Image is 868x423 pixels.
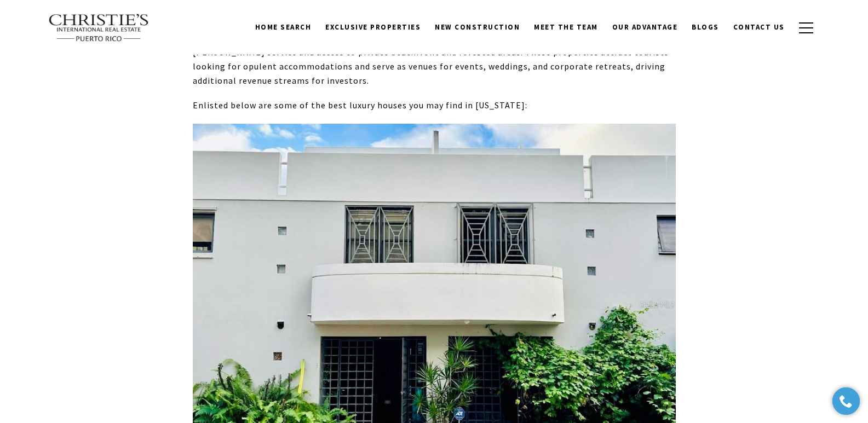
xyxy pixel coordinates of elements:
[435,22,520,32] span: New Construction
[733,22,785,32] span: Contact Us
[612,22,678,32] span: Our Advantage
[248,17,319,38] a: Home Search
[685,17,726,38] a: Blogs
[48,14,150,42] img: Christie's International Real Estate text transparent background
[193,5,669,86] span: Offering expansive spaces, privacy, and often exclusive amenities, in [US_STATE] cater to travele...
[527,17,605,38] a: Meet the Team
[792,12,820,44] button: button
[605,17,685,38] a: Our Advantage
[318,17,428,38] a: Exclusive Properties
[325,22,421,32] span: Exclusive Properties
[193,100,527,111] span: Enlisted below are some of the best luxury houses you may find in [US_STATE]:
[692,22,719,32] span: Blogs
[428,17,527,38] a: New Construction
